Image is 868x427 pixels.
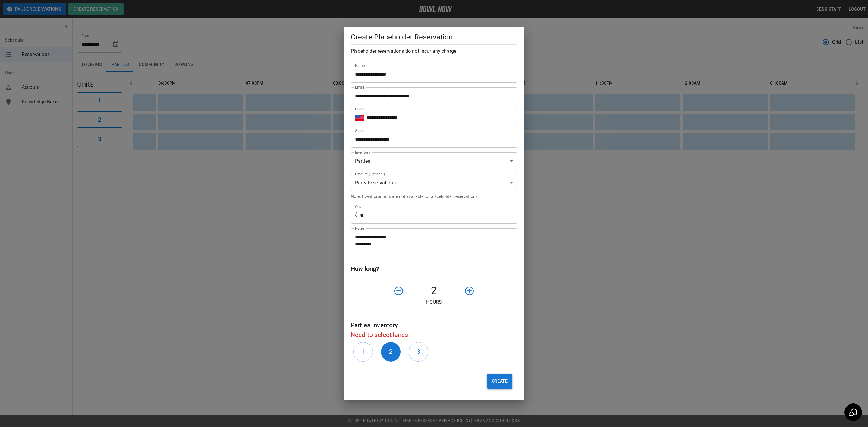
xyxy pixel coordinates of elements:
h5: Create Placeholder Reservation [351,32,517,42]
h6: How long? [351,264,517,274]
h6: Placeholder reservations do not incur any charge [351,47,517,55]
h6: 1 [361,347,365,356]
h6: 2 [389,347,392,356]
h6: Need to select lanes [351,330,517,340]
p: $ [355,212,358,219]
div: Parties [351,152,517,169]
button: 1 [353,342,373,362]
button: Select country [355,113,364,122]
h4: 2 [406,284,462,297]
label: Start [355,128,363,133]
input: Choose date, selected date is Oct 5, 2025 [351,131,513,148]
p: Hours [351,299,517,306]
label: Phone [355,106,365,111]
div: Party Reservations [351,174,517,191]
button: 3 [409,342,428,362]
button: Create [487,374,512,389]
h6: 3 [417,347,420,356]
p: Note: Event products are not available for placeholder reservations [351,193,517,199]
h6: Parties Inventory [351,320,517,330]
button: 2 [381,342,401,362]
